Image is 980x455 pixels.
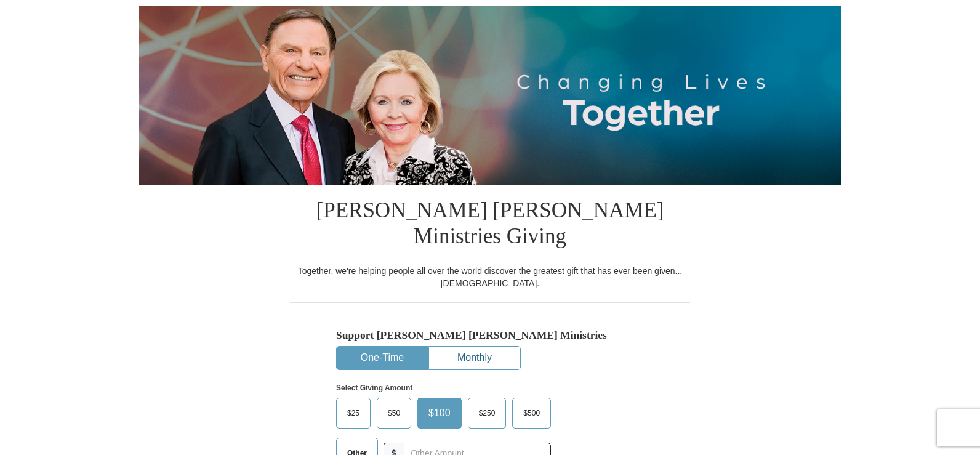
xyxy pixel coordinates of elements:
strong: Select Giving Amount [336,384,412,392]
span: $250 [473,404,502,422]
span: $500 [517,404,546,422]
button: One-Time [337,347,428,369]
span: $25 [341,404,366,422]
span: $50 [382,404,406,422]
h1: [PERSON_NAME] [PERSON_NAME] Ministries Giving [290,185,690,265]
button: Monthly [429,347,520,369]
h5: Support [PERSON_NAME] [PERSON_NAME] Ministries [336,329,644,342]
span: $100 [422,404,457,422]
div: Together, we're helping people all over the world discover the greatest gift that has ever been g... [290,265,690,289]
